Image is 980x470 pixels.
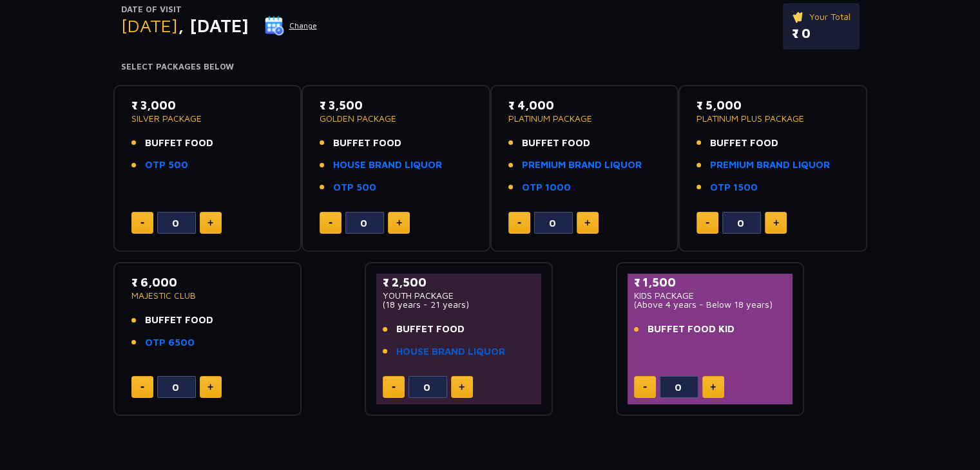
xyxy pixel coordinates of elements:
p: ₹ 0 [792,24,850,43]
p: (Above 4 years - Below 18 years) [634,300,787,309]
img: minus [392,386,396,388]
a: OTP 1000 [522,180,571,195]
span: BUFFET FOOD [522,136,590,151]
p: GOLDEN PACKAGE [320,114,472,123]
p: Your Total [792,10,850,24]
p: ₹ 5,000 [697,97,849,114]
p: PLATINUM PACKAGE [508,114,661,123]
img: minus [517,222,521,224]
img: plus [710,384,716,390]
img: minus [706,222,709,224]
p: SILVER PACKAGE [131,114,284,123]
img: plus [207,220,213,226]
span: BUFFET FOOD [145,136,213,151]
p: ₹ 4,000 [508,97,661,114]
p: PLATINUM PLUS PACKAGE [697,114,849,123]
p: ₹ 3,000 [131,97,284,114]
a: OTP 500 [333,180,376,195]
a: PREMIUM BRAND LIQUOR [710,158,830,173]
img: minus [140,222,144,224]
img: plus [773,220,779,226]
p: ₹ 3,500 [320,97,472,114]
img: minus [140,386,144,388]
a: OTP 1500 [710,180,758,195]
a: OTP 6500 [145,335,195,350]
p: ₹ 1,500 [634,274,787,291]
span: BUFFET FOOD [710,136,778,151]
span: BUFFET FOOD [396,322,465,337]
img: minus [643,386,647,388]
h4: Select Packages Below [121,62,860,72]
img: plus [459,384,465,390]
a: HOUSE BRAND LIQUOR [396,344,505,359]
p: ₹ 6,000 [131,274,284,291]
p: Date of Visit [121,3,318,16]
img: plus [584,220,590,226]
img: plus [396,220,402,226]
p: ₹ 2,500 [383,274,535,291]
a: PREMIUM BRAND LIQUOR [522,158,642,173]
a: OTP 500 [145,158,188,173]
img: minus [329,222,332,224]
a: HOUSE BRAND LIQUOR [333,158,442,173]
img: plus [207,384,213,390]
p: MAJESTIC CLUB [131,291,284,300]
p: YOUTH PACKAGE [383,291,535,300]
span: [DATE] [121,15,178,36]
p: KIDS PACKAGE [634,291,787,300]
span: BUFFET FOOD KID [648,322,735,337]
p: (18 years - 21 years) [383,300,535,309]
img: ticket [792,10,805,24]
button: Change [264,15,318,36]
span: BUFFET FOOD [333,136,401,151]
span: BUFFET FOOD [145,313,213,328]
span: , [DATE] [178,15,249,36]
